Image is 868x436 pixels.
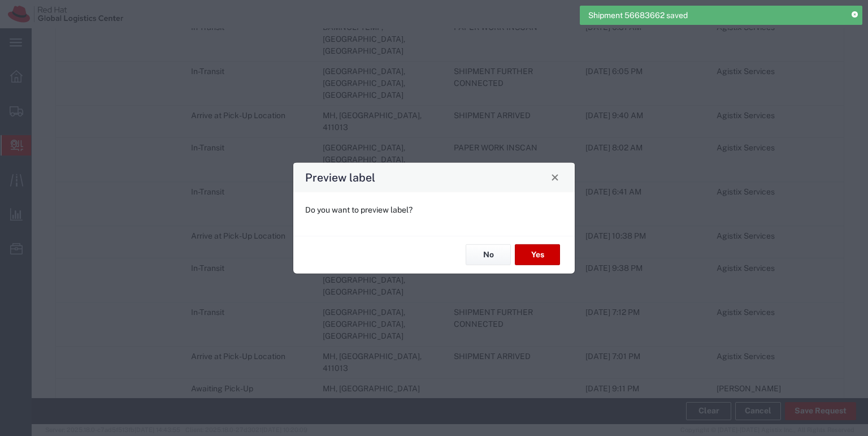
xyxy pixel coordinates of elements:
button: Yes [515,244,560,265]
h4: Preview label [305,169,375,185]
span: Shipment 56683662 saved [588,10,688,21]
p: Do you want to preview label? [305,204,563,215]
button: No [466,244,511,265]
button: Close [547,169,563,185]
